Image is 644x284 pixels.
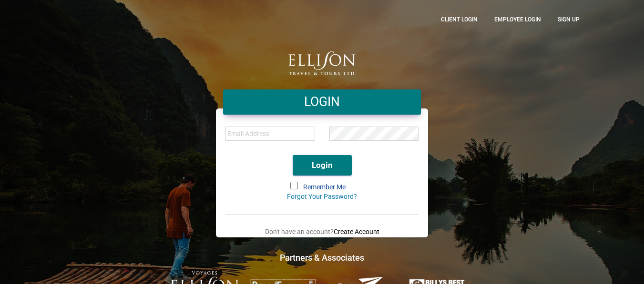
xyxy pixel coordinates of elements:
a: Sign up [551,7,587,31]
button: Login [293,155,352,176]
img: logo.png [288,51,356,75]
a: Forgot Your Password? [287,193,357,200]
label: Remember Me [291,183,353,192]
input: Email Address [225,127,315,141]
a: Employee Login [487,7,548,31]
h4: LOGIN [230,93,414,111]
p: Don't have an account? [225,226,419,237]
a: CLient Login [434,7,485,31]
h4: Partners & Associates [58,252,587,264]
a: Create Account [334,228,379,235]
